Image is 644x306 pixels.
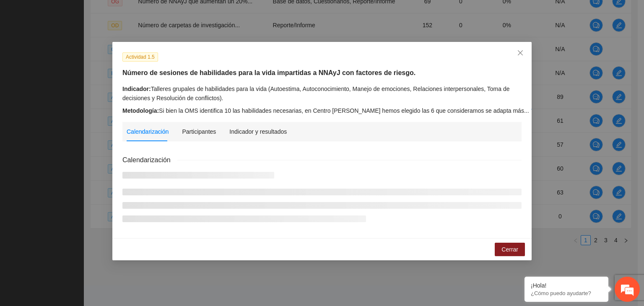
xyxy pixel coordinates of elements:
h5: Número de sesiones de habilidades para la vida impartidas a NNAyJ con factores de riesgo. [122,68,522,78]
strong: Metodología: [122,107,159,114]
div: Si bien la OMS identifica 10 las habilidades necesarias, en Centro [PERSON_NAME] hemos elegido la... [122,106,522,115]
div: Participantes [182,127,216,136]
div: Calendarización [127,127,169,136]
span: Estamos en línea. [49,103,116,188]
a: Expand [531,107,558,114]
span: down [531,108,537,114]
textarea: Escriba su mensaje y pulse “Intro” [4,211,160,241]
strong: Indicador: [122,86,151,92]
span: Actividad 1.5 [122,52,158,62]
p: ¿Cómo puedo ayudarte? [531,290,602,296]
div: Talleres grupales de habilidades para la vida (Autoestima, Autoconocimiento, Manejo de emociones,... [122,84,522,103]
button: Close [509,42,532,65]
span: ... [524,107,529,114]
span: Cerrar [501,245,518,254]
button: Cerrar [495,243,525,256]
div: ¡Hola! [531,282,602,289]
div: Indicador y resultados [229,127,287,136]
div: Minimizar ventana de chat en vivo [138,4,158,24]
div: Chatee con nosotros ahora [44,43,141,54]
span: close [517,49,524,56]
span: Calendarización [122,155,177,165]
